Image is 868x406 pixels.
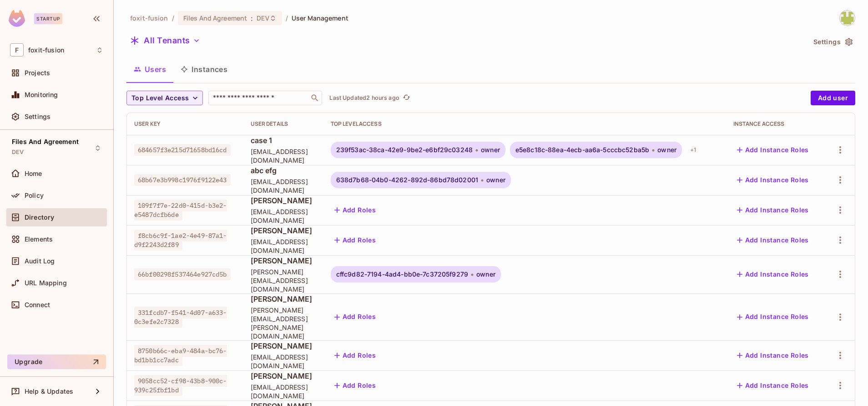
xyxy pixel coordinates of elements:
button: Users [126,58,173,81]
span: 109f7f7e-22d0-415d-b3e2-e5487dcfb6de [134,200,227,221]
span: [PERSON_NAME][EMAIL_ADDRESS][PERSON_NAME][DOMAIN_NAME] [251,306,316,340]
span: [EMAIL_ADDRESS][DOMAIN_NAME] [251,383,316,400]
button: refresh [401,93,412,103]
span: Settings [25,113,50,120]
div: Instance Access [733,120,817,128]
span: DEV [257,14,269,22]
span: 638d7b68-04b0-4262-892d-86bd78d02001 [336,176,478,184]
span: 8750b66c-eba9-484a-bc76-bd1bb1cc7adc [134,345,227,366]
span: f8cb6c9f-1ae2-4e49-87a1-d9f2243d2f89 [134,230,227,251]
span: [PERSON_NAME] [251,195,316,206]
span: Files And Agreement [183,14,247,22]
button: Add Roles [331,233,380,247]
span: Home [25,170,42,177]
span: owner [486,176,505,184]
span: URL Mapping [25,279,67,287]
span: Elements [25,236,53,243]
button: Add user [811,91,855,105]
span: e5e8c18c-88ea-4ecb-aa6a-5cccbc52ba5b [515,146,649,154]
span: 239f53ac-38ca-42e9-9be2-e6bf29c03248 [336,146,473,154]
button: Add Instance Roles [733,378,812,393]
span: [PERSON_NAME][EMAIL_ADDRESS][DOMAIN_NAME] [251,267,316,293]
button: Instances [173,58,235,81]
div: + 1 [686,143,700,157]
button: Add Instance Roles [733,143,812,157]
span: Projects [25,69,50,77]
button: All Tenants [126,33,204,48]
span: 66bf00298f537464e927cd5b [134,268,231,280]
button: Add Instance Roles [733,267,812,282]
span: Top Level Access [131,93,189,104]
span: owner [481,146,500,154]
li: / [172,14,174,22]
span: Directory [25,214,54,221]
span: refresh [403,93,410,103]
button: Add Roles [331,348,380,363]
div: User Details [251,120,316,128]
span: owner [476,271,495,278]
span: Files And Agreement [12,138,79,145]
button: Add Instance Roles [733,173,812,187]
span: case 1 [251,135,316,145]
span: 684657f3e215d71658bd16cd [134,144,231,156]
p: Last Updated 2 hours ago [329,94,399,102]
button: Add Roles [331,310,380,324]
span: Workspace: foxit-fusion [28,46,64,54]
button: Settings [810,35,855,49]
div: Startup [34,13,62,24]
span: Audit Log [25,257,55,265]
span: [PERSON_NAME] [251,371,316,381]
span: abc efg [251,165,316,175]
span: [EMAIL_ADDRESS][DOMAIN_NAME] [251,207,316,225]
button: Add Roles [331,378,380,393]
button: Add Roles [331,203,380,217]
span: Connect [25,301,50,308]
span: : [250,15,253,22]
li: / [286,14,288,22]
span: Monitoring [25,91,58,98]
span: Click to refresh data [399,93,412,103]
button: Upgrade [7,355,106,369]
span: 331fcdb7-f541-4d07-a633-0c3efe2c7328 [134,307,227,328]
div: User Key [134,120,236,128]
span: [PERSON_NAME] [251,341,316,351]
span: [PERSON_NAME] [251,294,316,304]
span: the active workspace [130,14,168,22]
button: Add Instance Roles [733,310,812,324]
span: DEV [12,149,24,156]
button: Add Instance Roles [733,348,812,363]
span: [PERSON_NAME] [251,226,316,236]
img: SReyMgAAAABJRU5ErkJggg== [9,10,25,27]
span: User Management [292,14,348,22]
span: 68b67e3b998c1976f9122e43 [134,174,231,186]
span: cffc9d82-7194-4ad4-bb0e-7c37205f9279 [336,271,468,278]
button: Top Level Access [126,91,203,105]
span: [PERSON_NAME] [251,256,316,266]
span: [EMAIL_ADDRESS][DOMAIN_NAME] [251,147,316,164]
span: Policy [25,192,44,199]
span: 9058cc52-cf98-43b8-900c-939c25fbf1bd [134,375,227,396]
button: Add Instance Roles [733,203,812,217]
span: Help & Updates [25,388,73,395]
span: [EMAIL_ADDRESS][DOMAIN_NAME] [251,237,316,255]
span: [EMAIL_ADDRESS][DOMAIN_NAME] [251,177,316,195]
span: F [10,43,24,57]
div: Top Level Access [331,120,719,128]
img: girija_dwivedi@foxitsoftware.com [840,10,855,26]
span: owner [657,146,676,154]
span: [EMAIL_ADDRESS][DOMAIN_NAME] [251,353,316,370]
button: Add Instance Roles [733,233,812,247]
